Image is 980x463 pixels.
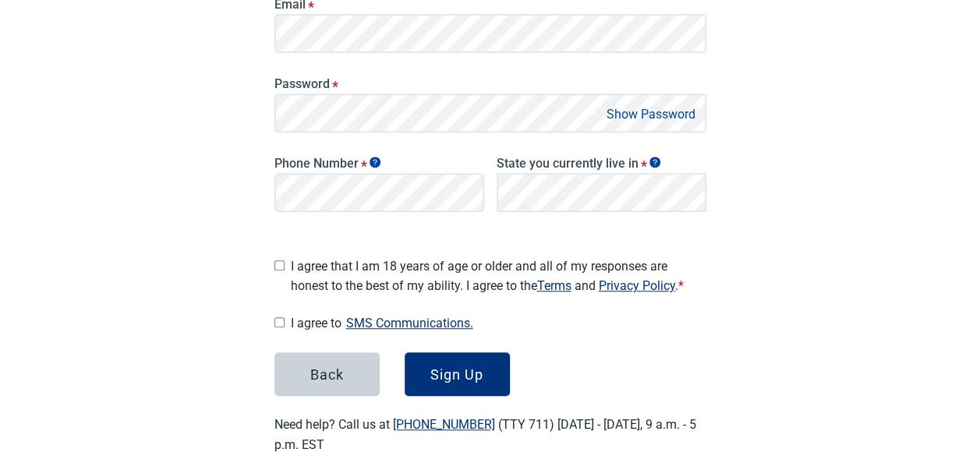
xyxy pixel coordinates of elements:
[602,104,700,125] button: Show Password
[274,417,696,451] label: Need help? Call us at (TTY 711) [DATE] - [DATE], 9 a.m. - 5 p.m. EST
[274,76,706,91] label: Password
[291,256,706,295] span: I agree that I am 18 years of age or older and all of my responses are honest to the best of my a...
[341,313,478,334] button: Show SMS communications details
[430,366,483,382] div: Sign Up
[274,156,484,171] label: Phone Number
[599,278,675,293] a: Read our Privacy Policy
[274,352,380,396] button: Back
[393,417,495,432] a: [PHONE_NUMBER]
[370,157,380,168] span: Show tooltip
[649,157,660,168] span: Show tooltip
[405,352,510,396] button: Sign Up
[310,366,344,382] div: Back
[497,156,706,171] label: State you currently live in
[537,278,571,293] a: Read our Terms of Service
[291,313,706,334] span: I agree to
